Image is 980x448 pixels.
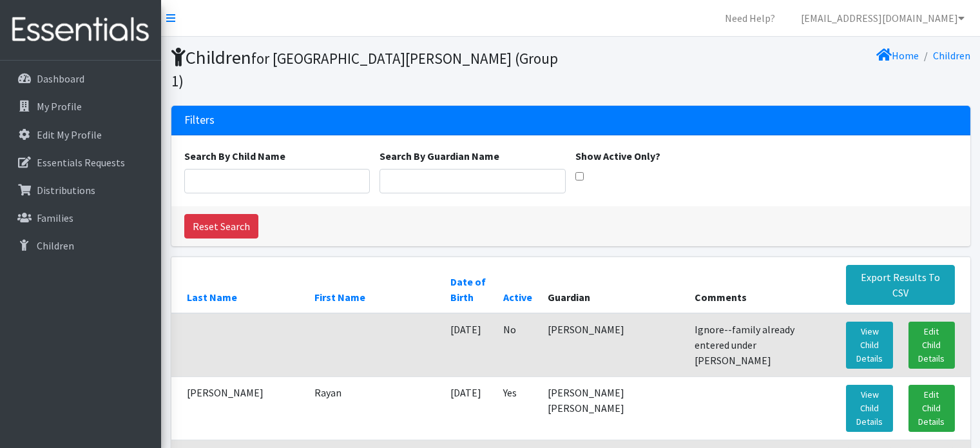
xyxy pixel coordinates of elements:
a: View Child Details [846,322,893,369]
th: Guardian [540,257,687,314]
td: [DATE] [443,313,495,377]
th: Comments [687,257,838,314]
label: Search By Guardian Name [380,148,499,164]
a: Need Help? [715,5,785,31]
p: Dashboard [37,72,84,85]
h1: Children [171,46,566,91]
p: Distributions [37,184,95,197]
a: Home [876,49,919,62]
a: Dashboard [5,66,156,92]
p: Edit My Profile [37,128,102,141]
td: [PERSON_NAME] [540,313,687,377]
td: Yes [495,377,540,440]
label: Search By Child Name [184,148,285,164]
a: Children [5,233,156,258]
label: Show Active Only? [575,148,660,164]
a: [EMAIL_ADDRESS][DOMAIN_NAME] [791,5,975,31]
img: HumanEssentials [5,8,156,52]
td: [PERSON_NAME] [171,377,307,440]
td: [PERSON_NAME] [PERSON_NAME] [540,377,687,440]
td: Ignore--family already entered under [PERSON_NAME] [687,313,838,377]
small: for [GEOGRAPHIC_DATA][PERSON_NAME] (Group 1) [171,49,558,90]
a: Date of Birth [450,275,486,304]
a: Edit Child Details [908,385,955,432]
a: First Name [314,291,365,304]
a: Reset Search [184,214,258,239]
a: Export Results To CSV [846,265,954,305]
p: Families [37,211,73,224]
p: Children [37,239,74,252]
a: Families [5,205,156,231]
td: No [495,313,540,377]
a: Edit My Profile [5,122,156,148]
a: Essentials Requests [5,150,156,175]
p: Essentials Requests [37,156,125,169]
a: Edit Child Details [908,322,955,369]
a: View Child Details [846,385,893,432]
a: Children [933,49,970,62]
a: My Profile [5,93,156,119]
td: [DATE] [443,377,495,440]
p: My Profile [37,100,82,113]
a: Last Name [187,291,237,304]
h3: Filters [184,113,215,127]
td: Rayan [307,377,443,440]
a: Distributions [5,177,156,203]
a: Active [503,291,532,304]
